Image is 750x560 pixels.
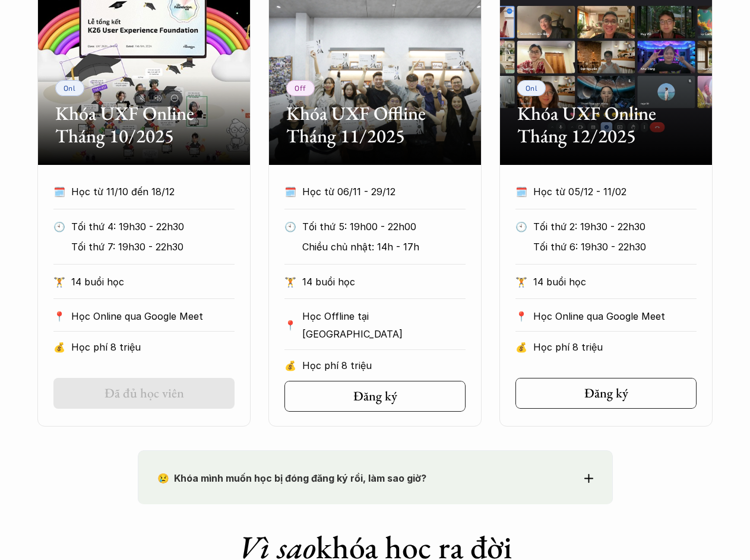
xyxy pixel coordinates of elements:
p: 🏋️ [284,273,296,291]
p: 💰 [284,357,296,374]
p: 📍 [515,311,527,322]
p: Học phí 8 triệu [533,338,697,356]
p: Tối thứ 6: 19h30 - 22h30 [533,238,697,256]
p: 🗓️ [53,183,65,201]
h2: Khóa UXF Online Tháng 12/2025 [517,102,695,148]
p: Tối thứ 4: 19h30 - 22h30 [71,218,235,236]
p: Học từ 11/10 đến 18/12 [71,183,213,201]
p: 🕙 [515,218,527,236]
p: 🕙 [284,218,296,236]
p: 14 buổi học [302,273,466,291]
p: Onl [64,84,76,92]
p: Off [295,84,306,92]
h5: Đăng ký [353,389,397,404]
p: 14 buổi học [533,273,697,291]
p: 🗓️ [515,183,527,201]
h5: Đăng ký [584,386,628,401]
p: Học phí 8 triệu [302,357,466,374]
h2: Khóa UXF Online Tháng 10/2025 [55,102,233,148]
p: 🕙 [53,218,65,236]
p: 14 buổi học [71,273,235,291]
p: Onl [526,84,538,92]
p: Học từ 06/11 - 29/12 [302,183,444,201]
p: Chiều chủ nhật: 14h - 17h [302,238,466,256]
p: 💰 [53,338,65,356]
p: 🏋️ [515,273,527,291]
p: Học Offline tại [GEOGRAPHIC_DATA] [302,307,466,343]
p: Học Online qua Google Meet [533,307,697,325]
strong: 😢 Khóa mình muốn học bị đóng đăng ký rồi, làm sao giờ? [157,472,426,484]
h2: Khóa UXF Offline Tháng 11/2025 [286,102,464,148]
p: Học Online qua Google Meet [71,307,235,325]
p: 📍 [284,320,296,331]
p: Tối thứ 2: 19h30 - 22h30 [533,218,697,236]
a: Đăng ký [284,381,466,412]
p: 📍 [53,311,65,322]
p: Học phí 8 triệu [71,338,235,356]
p: Học từ 05/12 - 11/02 [533,183,675,201]
p: 🏋️ [53,273,65,291]
a: Đăng ký [515,378,697,409]
h5: Đã đủ học viên [105,386,184,401]
p: Tối thứ 5: 19h00 - 22h00 [302,218,466,236]
p: 💰 [515,338,527,356]
p: Tối thứ 7: 19h30 - 22h30 [71,238,235,256]
p: 🗓️ [284,183,296,201]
